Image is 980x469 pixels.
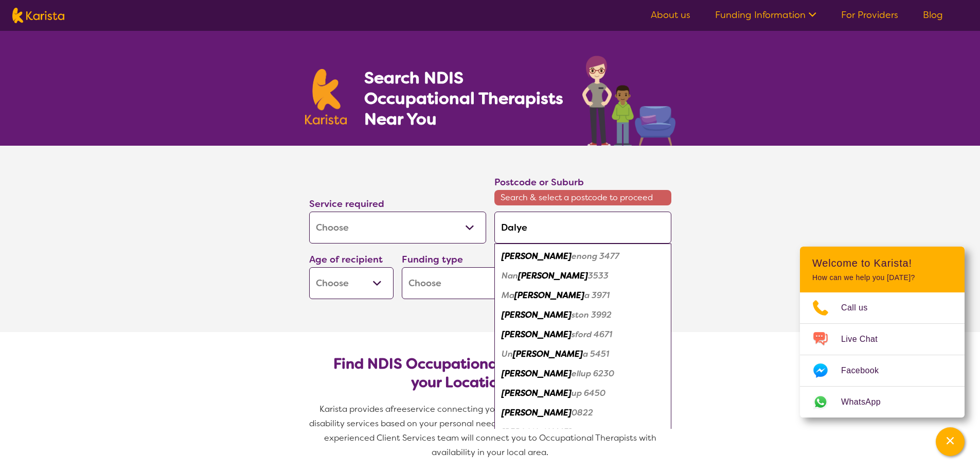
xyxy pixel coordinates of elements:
[502,329,572,340] em: [PERSON_NAME]
[572,427,616,438] em: River 0822
[502,388,572,398] em: [PERSON_NAME]
[500,286,666,305] div: Madalya 3971
[841,300,880,316] span: Call us
[500,403,666,423] div: Daly 0822
[572,388,605,398] em: up 6450
[500,364,666,384] div: Dalyellup 6230
[309,253,383,266] label: Age of recipient
[500,305,666,325] div: Dalyston 3992
[514,290,584,301] em: [PERSON_NAME]
[841,363,891,378] span: Facebook
[588,270,609,281] em: 3533
[502,368,572,379] em: [PERSON_NAME]
[502,290,514,301] em: Ma
[305,69,347,125] img: Karista logo
[572,368,614,379] em: ellup 6230
[502,309,572,320] em: [PERSON_NAME]
[12,8,64,23] img: Karista logo
[812,257,952,269] h2: Welcome to Karista!
[572,251,619,262] em: enong 3477
[582,56,675,146] img: occupational-therapy
[841,394,893,410] span: WhatsApp
[502,427,572,438] em: [PERSON_NAME]
[936,427,965,456] button: Channel Menu
[500,266,666,286] div: Nandaly 3533
[500,344,666,364] div: Undalya 5451
[923,9,943,21] a: Blog
[715,9,816,21] a: Funding Information
[502,270,518,281] em: Nan
[572,329,612,340] em: sford 4671
[494,190,671,205] span: Search & select a postcode to proceed
[494,212,671,244] input: Type
[800,387,965,418] a: Web link opens in a new tab.
[500,384,666,403] div: Dalyup 6450
[651,9,690,21] a: About us
[583,349,609,359] em: a 5451
[513,349,583,359] em: [PERSON_NAME]
[518,270,588,281] em: [PERSON_NAME]
[800,247,965,418] div: Channel Menu
[494,176,584,188] label: Postcode or Suburb
[584,290,610,301] em: a 3971
[841,9,898,21] a: For Providers
[502,407,572,418] em: [PERSON_NAME]
[502,349,513,359] em: Un
[317,355,663,392] h2: Find NDIS Occupational Therapists based on your Location & Needs
[309,198,384,210] label: Service required
[841,332,890,347] span: Live Chat
[309,404,673,458] span: service connecting you with Occupational Therapists and other disability services based on your p...
[502,251,572,262] em: [PERSON_NAME]
[390,404,407,414] span: free
[500,325,666,344] div: Dalysford 4671
[572,407,593,418] em: 0822
[319,404,390,414] span: Karista provides a
[402,253,463,266] label: Funding type
[500,247,666,266] div: Dalyenong 3477
[812,273,952,282] p: How can we help you [DATE]?
[800,292,965,418] ul: Choose channel
[500,423,666,442] div: Daly River 0822
[572,309,612,320] em: ston 3992
[364,67,564,129] h1: Search NDIS Occupational Therapists Near You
